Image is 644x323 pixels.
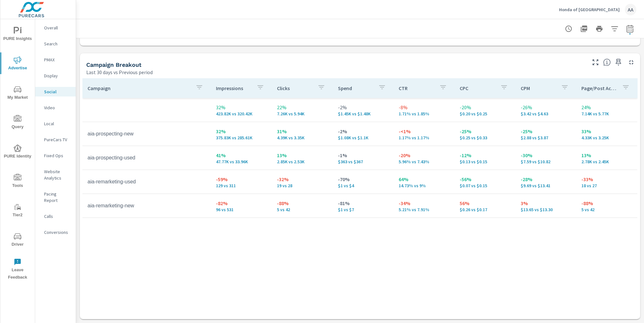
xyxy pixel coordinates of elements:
p: PMAX [44,57,71,63]
p: 5 vs 42 [277,207,328,212]
p: 7,258 vs 5,942 [277,111,328,116]
td: aia-prospecting-new [82,126,211,142]
span: Tier2 [2,203,33,219]
span: Leave Feedback [2,258,33,281]
p: $363 vs $367 [338,159,389,164]
p: -25% [460,127,510,135]
p: $0.13 vs $0.15 [460,159,510,164]
p: 56% [460,199,510,207]
p: -59% [216,175,267,183]
p: $7.59 vs $10.82 [521,159,571,164]
p: $0.07 vs $0.15 [460,183,510,188]
p: 423,824 vs 320,416 [216,111,267,116]
p: Calls [44,213,71,219]
p: 7,135 vs 5,767 [581,111,632,116]
p: -20% [460,104,510,111]
p: -56% [460,175,510,183]
p: -32% [277,175,328,183]
div: Fixed Ops [35,151,76,160]
p: 129 vs 311 [216,183,267,188]
p: -88% [277,199,328,207]
td: aia-prospecting-used [82,150,211,166]
p: CPC [460,85,495,91]
p: -70% [338,175,389,183]
div: Social [35,87,76,96]
p: 32% [216,104,267,111]
p: 13% [581,151,632,159]
td: aia-remarketing-used [82,174,211,190]
button: Print Report [593,22,606,35]
button: Select Date Range [624,22,636,35]
p: -81% [338,199,389,207]
p: $1 vs $4 [338,183,389,188]
p: -82% [216,199,267,207]
p: -34% [399,199,449,207]
p: Spend [338,85,373,91]
p: 33% [581,127,632,135]
p: 375,834 vs 285,610 [216,135,267,140]
p: 5.21% vs 7.91% [399,207,449,212]
div: PMAX [35,55,76,65]
button: Make Fullscreen [590,57,601,67]
p: 14.73% vs 9% [399,183,449,188]
p: Impressions [216,85,251,91]
p: $0.26 vs $0.17 [460,207,510,212]
p: -2% [338,104,389,111]
span: Tools [2,174,33,189]
p: $0.25 vs $0.33 [460,135,510,140]
div: Conversions [35,227,76,237]
div: Search [35,39,76,49]
p: $1 vs $7 [338,207,389,212]
p: Overall [44,25,71,31]
p: Page/Post Action [581,85,617,91]
span: My Market [2,86,33,101]
p: 41% [216,151,267,159]
p: Conversions [44,229,71,235]
p: 2,848 vs 2,525 [277,159,328,164]
p: Local [44,120,71,127]
p: CPM [521,85,556,91]
span: Driver [2,233,33,248]
p: 96 vs 531 [216,207,267,212]
p: -1% [338,151,389,159]
p: 64% [399,175,449,183]
h5: Campaign Breakout [86,61,142,68]
p: $3.42 vs $4.63 [521,111,571,116]
p: $13.65 vs $13.30 [521,207,571,212]
p: 47,765 vs 33,964 [216,159,267,164]
div: Local [35,119,76,128]
p: -30% [521,151,571,159]
div: Overall [35,23,76,33]
p: 1.71% vs 1.85% [399,111,449,116]
button: "Export Report to PDF" [578,22,590,35]
p: $9.69 vs $13.41 [521,183,571,188]
p: Social [44,88,71,95]
p: -88% [581,199,632,207]
span: Query [2,115,33,131]
p: CTR [399,85,434,91]
p: Video [44,104,71,111]
p: 13% [277,151,328,159]
p: -25% [521,127,571,135]
p: 5.96% vs 7.43% [399,159,449,164]
p: Clicks [277,85,312,91]
p: $0.20 vs $0.25 [460,111,510,116]
p: 18 vs 27 [581,183,632,188]
span: Save this to your personalized report [613,57,624,67]
p: -<1% [399,127,449,135]
div: nav menu [0,19,35,284]
p: 32% [216,127,267,135]
p: $1,083 vs $1,104 [338,135,389,140]
td: aia-remarketing-new [82,198,211,214]
span: Advertise [2,56,33,72]
p: 22% [277,104,328,111]
div: Display [35,71,76,81]
div: Video [35,103,76,112]
span: PURE Identity [2,144,33,160]
p: 3% [521,199,571,207]
p: -33% [581,175,632,183]
div: Pacing Report [35,189,76,205]
p: 2,780 vs 2,450 [581,159,632,164]
p: 24% [581,104,632,111]
button: Minimize Widget [626,57,636,67]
